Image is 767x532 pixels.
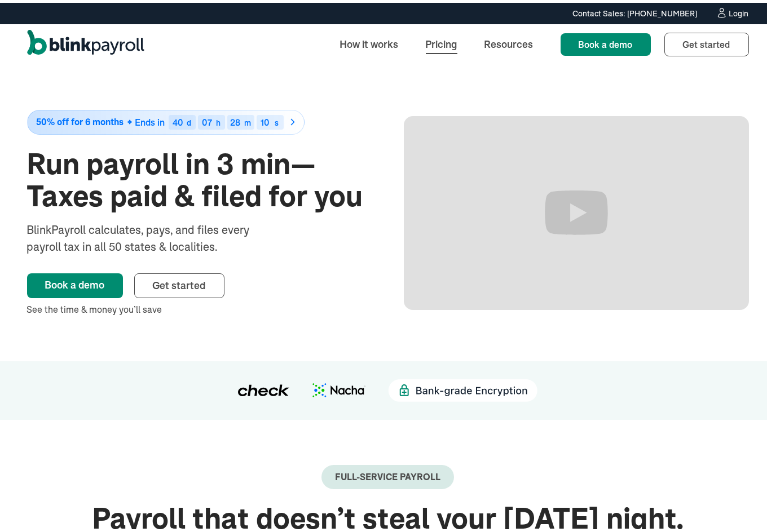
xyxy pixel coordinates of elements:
[27,107,372,132] a: 50% off for 6 monthsEnds in40d07h28m10s
[573,5,698,17] div: Contact Sales: [PHONE_NUMBER]
[716,5,749,17] a: Login
[27,27,144,56] a: home
[27,500,749,532] h2: Payroll that doesn’t steal your [DATE] night.
[579,36,633,47] span: Book a demo
[187,116,191,124] div: d
[216,116,221,124] div: h
[37,114,124,124] span: 50% off for 6 months
[230,114,240,125] span: 28
[261,114,270,125] span: 10
[135,114,165,125] span: Ends in
[664,30,749,54] a: Get started
[153,276,206,289] span: Get started
[729,7,749,15] div: Login
[335,469,440,480] div: Full-Service payroll
[173,114,183,125] span: 40
[417,29,466,54] a: Pricing
[331,29,408,54] a: How it works
[134,271,224,295] a: Get started
[27,145,372,210] h1: Run payroll in 3 min—Taxes paid & filed for you
[561,30,651,53] a: Book a demo
[244,116,251,124] div: m
[683,36,730,47] span: Get started
[27,271,123,295] a: Book a demo
[202,114,212,125] span: 07
[275,116,279,124] div: s
[404,113,749,307] iframe: Run Payroll in 3 min with BlinkPayroll
[27,300,372,313] div: See the time & money you’ll save
[475,29,543,54] a: Resources
[27,219,280,252] div: BlinkPayroll calculates, pays, and files every payroll tax in all 50 states & localities.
